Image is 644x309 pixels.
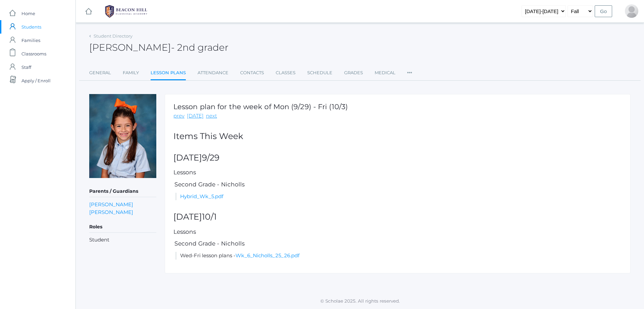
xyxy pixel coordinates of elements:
[173,112,184,120] a: prev
[21,20,41,34] span: Students
[173,153,622,163] h2: [DATE]
[187,112,204,120] a: [DATE]
[276,66,296,80] a: Classes
[180,193,223,200] a: Hybrid_Wk_5.pdf
[21,7,35,20] span: Home
[307,66,332,80] a: Schedule
[173,212,622,222] h2: [DATE]
[89,236,156,244] li: Student
[173,181,622,188] h5: Second Grade - Nicholls
[173,240,622,247] h5: Second Grade - Nicholls
[89,208,133,216] a: [PERSON_NAME]
[202,152,219,163] span: 9/29
[206,112,217,120] a: next
[595,5,612,17] input: Go
[89,66,111,80] a: General
[89,221,156,233] h5: Roles
[89,201,133,208] a: [PERSON_NAME]
[198,66,228,80] a: Attendance
[101,3,151,20] img: 1_BHCALogos-05.png
[625,4,638,18] div: Vanessa Benson
[240,66,264,80] a: Contacts
[173,132,622,141] h2: Items This Week
[173,103,348,111] h1: Lesson plan for the week of Mon (9/29) - Fri (10/3)
[123,66,139,80] a: Family
[175,252,622,260] li: Wed-Fri lesson plans -
[151,66,186,81] a: Lesson Plans
[89,186,156,197] h5: Parents / Guardians
[21,47,46,60] span: Classrooms
[76,298,644,304] p: © Scholae 2025. All rights reserved.
[375,66,395,80] a: Medical
[173,169,622,176] h5: Lessons
[21,74,51,87] span: Apply / Enroll
[21,60,31,74] span: Staff
[89,94,156,178] img: Alexandra Benson
[21,34,40,47] span: Families
[173,229,622,235] h5: Lessons
[202,212,217,222] span: 10/1
[89,42,228,53] h2: [PERSON_NAME]
[344,66,363,80] a: Grades
[235,252,300,259] a: Wk_6_Nicholls_25_26.pdf
[171,42,228,53] span: - 2nd grader
[94,33,132,39] a: Student Directory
